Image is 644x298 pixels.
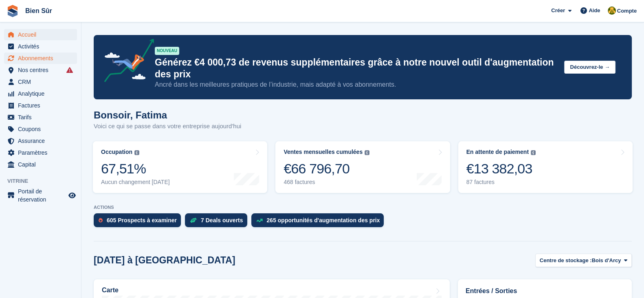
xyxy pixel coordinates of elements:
[540,256,592,265] span: Centre de stockage :
[94,205,632,210] p: ACTIONS
[18,123,67,135] span: Coupons
[458,141,633,193] a: En attente de paiement €13 382,03 87 factures
[102,287,119,294] h2: Carte
[564,61,615,74] button: Découvrez-le →
[589,7,600,15] span: Aide
[101,149,132,156] div: Occupation
[466,160,536,177] div: €13 382,03
[18,135,67,147] span: Assurance
[617,7,637,15] span: Compte
[4,123,77,135] a: menu
[22,4,55,18] a: Bien Sûr
[101,160,170,177] div: 67,51%
[4,53,77,64] a: menu
[251,213,388,231] a: 265 opportunités d'augmentation des prix
[18,88,67,99] span: Analytique
[18,112,67,123] span: Tarifs
[535,254,632,267] button: Centre de stockage : Bois d'Arcy
[99,218,103,223] img: prospect-51fa495bee0391a8d652442698ab0144808aea92771e9ea1ae160a38d050c398.svg
[466,286,624,296] h2: Entrées / Sorties
[155,80,558,89] p: Ancré dans les meilleures pratiques de l’industrie, mais adapté à vos abonnements.
[7,177,81,185] span: Vitrine
[93,141,267,193] a: Occupation 67,51% Aucun changement [DATE]
[4,29,77,40] a: menu
[275,141,450,193] a: Ventes mensuelles cumulées €66 796,70 468 factures
[201,217,243,223] div: 7 Deals ouverts
[551,7,565,15] span: Créer
[4,159,77,170] a: menu
[94,213,185,231] a: 605 Prospects à examiner
[4,135,77,147] a: menu
[94,255,235,266] h2: [DATE] à [GEOGRAPHIC_DATA]
[155,57,558,80] p: Générez €4 000,73 de revenus supplémentaires grâce à notre nouvel outil d'augmentation des prix
[365,150,369,155] img: icon-info-grey-7440780725fd019a000dd9b08b2336e03edf1995a4989e88bcd33f0948082b44.svg
[256,219,263,222] img: price_increase_opportunities-93ffe204e8149a01c8c9dc8f82e8f89637d9d84a8eef4429ea346261dce0b2c0.svg
[67,191,77,200] a: Boutique d'aperçu
[267,217,380,223] div: 265 opportunités d'augmentation des prix
[18,76,67,88] span: CRM
[4,76,77,88] a: menu
[18,53,67,64] span: Abonnements
[4,187,77,204] a: menu
[94,110,241,121] h1: Bonsoir, Fatima
[18,147,67,158] span: Paramètres
[4,147,77,158] a: menu
[531,150,536,155] img: icon-info-grey-7440780725fd019a000dd9b08b2336e03edf1995a4989e88bcd33f0948082b44.svg
[134,150,139,155] img: icon-info-grey-7440780725fd019a000dd9b08b2336e03edf1995a4989e88bcd33f0948082b44.svg
[94,122,241,131] p: Voici ce qui se passe dans votre entreprise aujourd'hui
[4,100,77,111] a: menu
[608,7,616,15] img: Fatima Kelaaoui
[4,88,77,99] a: menu
[592,256,621,265] span: Bois d'Arcy
[185,213,251,231] a: 7 Deals ouverts
[18,159,67,170] span: Capital
[18,41,67,52] span: Activités
[66,67,73,73] i: Des échecs de synchronisation des entrées intelligentes se sont produits
[18,64,67,76] span: Nos centres
[18,100,67,111] span: Factures
[4,64,77,76] a: menu
[18,29,67,40] span: Accueil
[7,5,19,17] img: stora-icon-8386f47178a22dfd0bd8f6a31ec36ba5ce8667c1dd55bd0f319d3a0aa187defe.svg
[18,187,67,204] span: Portail de réservation
[284,160,369,177] div: €66 796,70
[107,217,177,223] div: 605 Prospects à examiner
[101,179,170,186] div: Aucun changement [DATE]
[190,217,197,223] img: deal-1b604bf984904fb50ccaf53a9ad4b4a5d6e5aea283cecdc64d6e3604feb123c2.svg
[155,47,179,55] div: NOUVEAU
[284,149,363,156] div: Ventes mensuelles cumulées
[466,179,536,186] div: 87 factures
[4,41,77,52] a: menu
[466,149,529,156] div: En attente de paiement
[284,179,369,186] div: 468 factures
[97,39,154,85] img: price-adjustments-announcement-icon-8257ccfd72463d97f412b2fc003d46551f7dbcb40ab6d574587a9cd5c0d94...
[4,112,77,123] a: menu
